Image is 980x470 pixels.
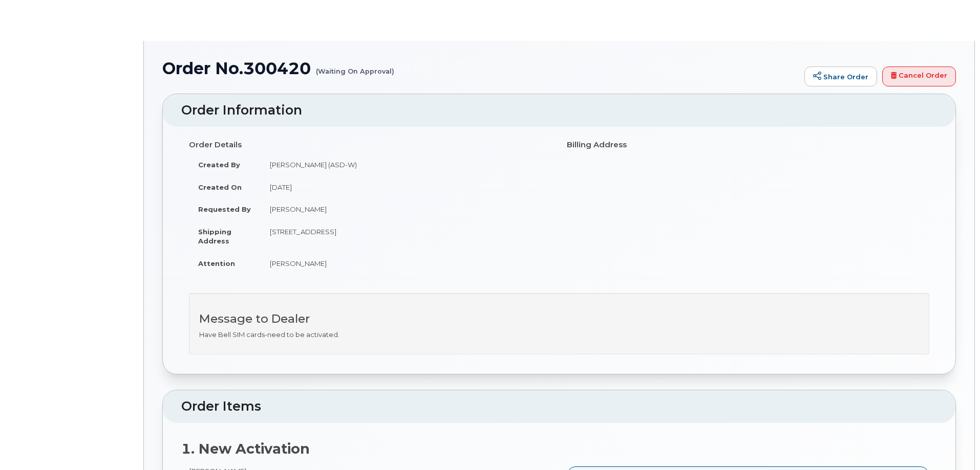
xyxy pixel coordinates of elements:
[261,198,551,220] td: [PERSON_NAME]
[261,252,551,275] td: [PERSON_NAME]
[189,141,551,149] h4: Order Details
[261,176,551,198] td: [DATE]
[162,59,799,77] h1: Order No.300420
[567,141,929,149] h4: Billing Address
[261,153,551,176] td: [PERSON_NAME] (ASD-W)
[316,59,394,75] small: (Waiting On Approval)
[199,312,919,325] h3: Message to Dealer
[181,103,937,118] h2: Order Information
[199,330,919,340] p: Have Bell SIM cards-need to be activated.
[198,205,251,213] strong: Requested By
[198,228,231,245] strong: Shipping Address
[181,440,310,457] strong: 1. New Activation
[198,183,242,191] strong: Created On
[198,161,240,169] strong: Created By
[882,66,956,87] a: Cancel Order
[261,220,551,252] td: [STREET_ADDRESS]
[198,259,235,267] strong: Attention
[804,66,877,87] a: Share Order
[181,399,937,414] h2: Order Items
